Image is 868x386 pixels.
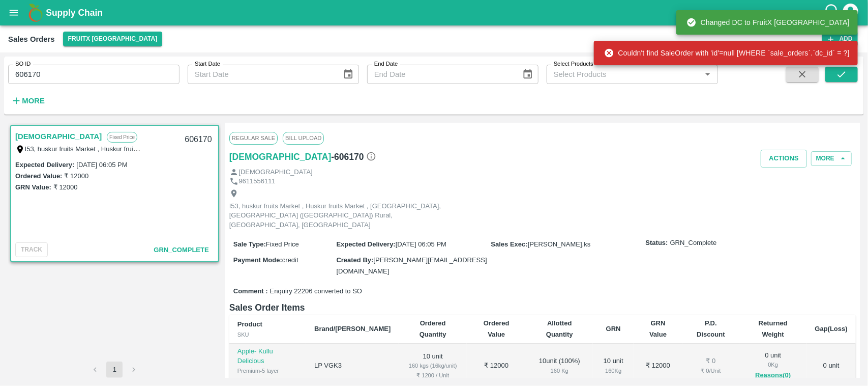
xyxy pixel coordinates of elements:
[266,240,299,248] span: Fixed Price
[314,325,391,333] b: Brand/[PERSON_NAME]
[759,319,788,338] b: Returned Weight
[811,151,852,166] button: More
[747,351,799,381] div: 0 unit
[63,32,163,46] button: Select DC
[336,256,373,264] label: Created By :
[85,362,143,378] nav: pagination navigation
[229,150,332,164] a: [DEMOGRAPHIC_DATA]
[8,65,179,84] input: Enter SO ID
[336,256,487,275] span: [PERSON_NAME][EMAIL_ADDRESS][DOMAIN_NAME]
[8,33,55,46] div: Sales Orders
[107,132,137,143] p: Fixed Price
[374,60,398,68] label: End Date
[691,366,731,375] div: ₹ 0 / Unit
[534,356,585,375] div: 10 unit ( 100 %)
[691,356,731,366] div: ₹ 0
[528,240,591,248] span: [PERSON_NAME].ks
[237,320,262,328] b: Product
[106,362,123,378] button: page 1
[15,161,74,169] label: Expected Delivery :
[484,319,510,338] b: Ordered Value
[339,65,358,84] button: Choose date
[238,177,275,186] p: 9611556111
[649,319,667,338] b: GRN Value
[282,256,298,264] span: credit
[546,319,573,338] b: Allotted Quantity
[76,161,127,169] label: [DATE] 06:05 PM
[22,97,45,105] strong: More
[646,238,668,248] label: Status:
[601,356,625,375] div: 10 unit
[554,60,593,68] label: Select Products
[46,6,824,20] a: Supply Chain
[237,366,298,375] div: Premium-5 layer
[237,330,298,339] div: SKU
[420,319,446,338] b: Ordered Quantity
[491,240,528,248] label: Sales Exec :
[747,370,799,381] button: Reasons(0)
[550,68,698,81] input: Select Products
[238,168,312,177] p: [DEMOGRAPHIC_DATA]
[25,3,46,23] img: logo
[53,183,78,191] label: ₹ 12000
[601,366,625,375] div: 160 Kg
[270,287,362,296] span: Enquiry 22206 converted to SO
[815,325,848,333] b: Gap(Loss)
[518,65,537,84] button: Choose date
[336,240,395,248] label: Expected Delivery :
[670,238,717,248] span: GRN_Complete
[188,65,335,84] input: Start Date
[283,132,324,144] span: Bill Upload
[15,60,31,68] label: SO ID
[824,4,842,22] div: customer-support
[2,1,25,24] button: open drawer
[761,150,807,168] button: Actions
[195,60,220,68] label: Start Date
[229,300,856,315] h6: Sales Order Items
[178,128,218,152] div: 606170
[407,371,459,380] div: ₹ 1200 / Unit
[396,240,446,248] span: [DATE] 06:05 PM
[747,360,799,369] div: 0 Kg
[15,130,102,143] a: [DEMOGRAPHIC_DATA]
[15,172,62,180] label: Ordered Value:
[46,8,103,18] b: Supply Chain
[25,145,545,153] label: I53, huskur fruits Market , Huskur fruits Market , [GEOGRAPHIC_DATA], [GEOGRAPHIC_DATA] ([GEOGRAP...
[229,132,278,144] span: Regular Sale
[64,172,88,180] label: ₹ 12000
[367,65,514,84] input: End Date
[697,319,725,338] b: P.D. Discount
[331,150,376,164] h6: - 606170
[534,366,585,375] div: 160 Kg
[233,287,268,296] label: Comment :
[229,202,458,230] p: I53, huskur fruits Market , Huskur fruits Market , [GEOGRAPHIC_DATA], [GEOGRAPHIC_DATA] ([GEOGRAP...
[686,13,850,32] div: Changed DC to FruitX [GEOGRAPHIC_DATA]
[606,325,621,333] b: GRN
[842,2,860,23] div: account of current user
[8,92,47,109] button: More
[233,256,282,264] label: Payment Mode :
[237,347,298,366] p: Apple- Kullu Delicious
[407,361,459,370] div: 160 kgs (16kg/unit)
[604,44,850,62] div: Couldn't find SaleOrder with 'id'=null [WHERE `sale_orders`.`dc_id` = ?]
[154,246,208,254] span: GRN_Complete
[15,183,51,191] label: GRN Value:
[701,68,714,81] button: Open
[237,375,298,384] div: GRN Done
[233,240,266,248] label: Sale Type :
